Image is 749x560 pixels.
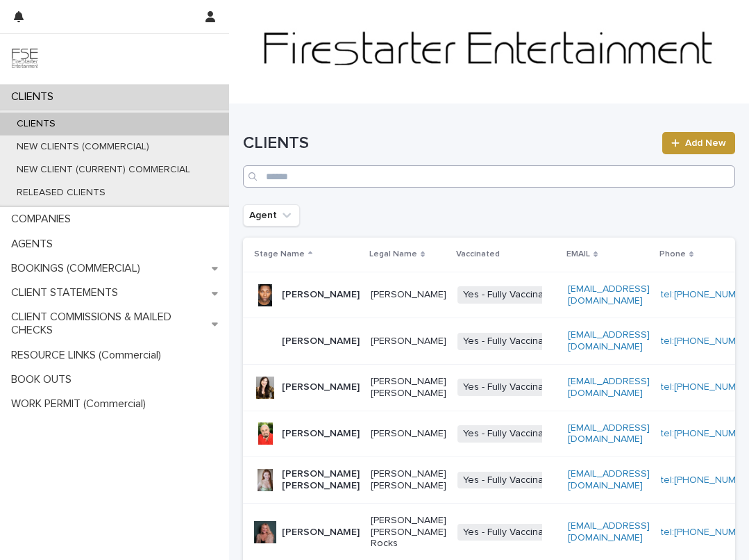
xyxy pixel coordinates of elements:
p: BOOKINGS (COMMERCIAL) [6,262,151,275]
p: [PERSON_NAME] [371,336,446,347]
p: RESOURCE LINKS (Commercial) [6,349,172,362]
p: [PERSON_NAME] [371,428,446,440]
p: CLIENT COMMISSIONS & MAILED CHECKS [6,311,212,337]
span: Yes - Fully Vaccinated [457,379,564,396]
p: [PERSON_NAME] [PERSON_NAME] [371,468,446,492]
span: Yes - Fully Vaccinated [457,333,564,350]
a: [EMAIL_ADDRESS][DOMAIN_NAME] [568,377,650,398]
a: [EMAIL_ADDRESS][DOMAIN_NAME] [568,521,650,543]
p: NEW CLIENT (CURRENT) COMMERCIAL [6,164,201,176]
p: [PERSON_NAME] [371,289,446,301]
p: Legal Name [369,247,417,262]
span: Yes - Fully Vaccinated [457,286,564,304]
a: Add New [662,132,735,154]
a: [EMAIL_ADDRESS][DOMAIN_NAME] [568,423,650,445]
p: [PERSON_NAME] [282,428,360,440]
input: Search [243,165,735,188]
span: Yes - Fully Vaccinated [457,524,564,541]
p: Stage Name [254,247,305,262]
button: Agent [243,204,300,227]
h1: CLIENTS [243,133,654,154]
p: CLIENTS [6,90,65,104]
p: [PERSON_NAME] [PERSON_NAME] [282,468,360,492]
p: [PERSON_NAME] [282,336,360,347]
p: [PERSON_NAME] [PERSON_NAME] Rocks [371,515,446,550]
p: BOOK OUTS [6,373,83,386]
a: [EMAIL_ADDRESS][DOMAIN_NAME] [568,330,650,352]
p: Vaccinated [456,247,500,262]
img: 9JgRvJ3ETPGCJDhvPVA5 [11,45,39,73]
p: EMAIL [566,247,590,262]
p: [PERSON_NAME] [282,289,360,301]
span: Yes - Fully Vaccinated [457,425,564,443]
span: Add New [685,138,726,148]
p: CLIENT STATEMENTS [6,286,129,299]
span: Yes - Fully Vaccinated [457,472,564,489]
a: [EMAIL_ADDRESS][DOMAIN_NAME] [568,284,650,306]
p: [PERSON_NAME] [PERSON_NAME] [371,376,446,400]
p: AGENTS [6,238,64,251]
p: RELEASED CLIENTS [6,187,117,199]
p: [PERSON_NAME] [282,527,360,538]
p: NEW CLIENTS (COMMERCIAL) [6,141,160,153]
p: Phone [659,247,686,262]
p: [PERSON_NAME] [282,381,360,393]
a: [EMAIL_ADDRESS][DOMAIN_NAME] [568,469,650,491]
p: WORK PERMIT (Commercial) [6,397,157,411]
p: CLIENTS [6,118,67,130]
p: COMPANIES [6,213,82,226]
